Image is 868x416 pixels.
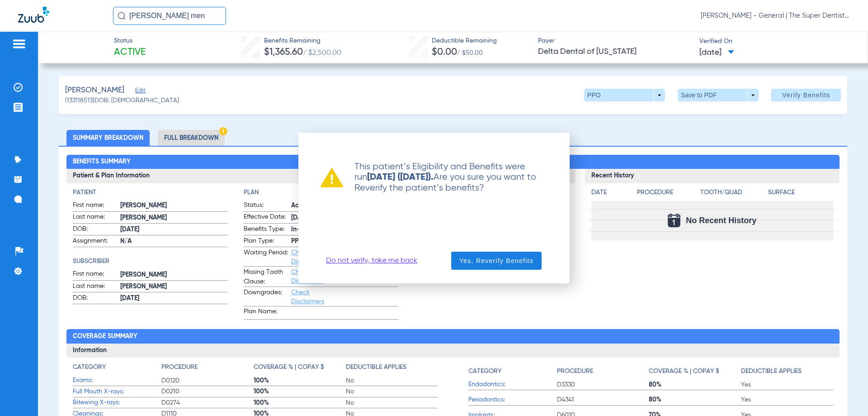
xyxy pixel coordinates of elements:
iframe: Chat Widget [823,373,868,416]
img: warning already ran verification recently [321,168,343,187]
span: Yes, Reverify Benefits [459,256,533,265]
p: This patient’s Eligibility and Benefits were run Are you sure you want to Reverify the patient’s ... [343,162,547,193]
a: Do not verify, take me back [326,256,417,265]
strong: [DATE] ([DATE]). [367,173,434,182]
button: Yes, Reverify Benefits [451,252,542,270]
